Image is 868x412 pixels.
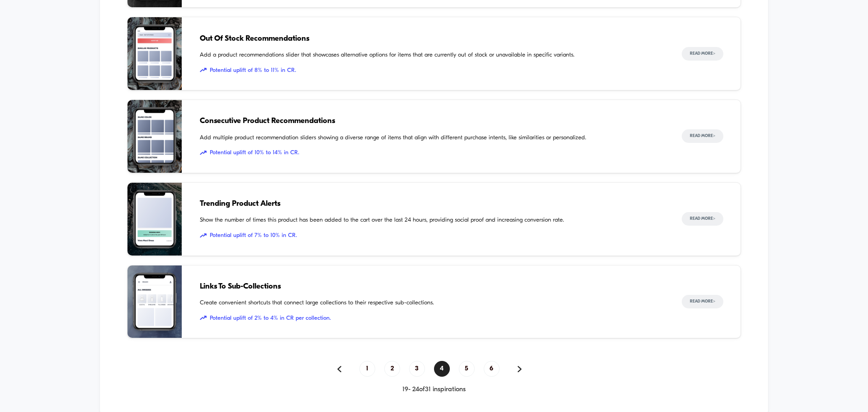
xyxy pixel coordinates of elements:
[200,33,664,45] span: Out Of Stock Recommendations
[337,366,341,372] img: pagination back
[200,281,664,293] span: Links To Sub-Collections
[518,366,522,372] img: pagination forward
[200,314,664,323] span: Potential uplift of 2% to 4% in CR per collection.
[484,361,500,377] span: 6
[459,361,475,377] span: 5
[200,231,664,240] span: Potential uplift of 7% to 10% in CR.
[127,183,182,256] img: Show the number of times this product has been added to the cart over the last 24 hours, providin...
[200,51,664,60] span: Add a product recommendations slider that showcases alternative options for items that are curren...
[127,265,182,338] img: Create convenient shortcuts that connect large collections to their respective sub-collections.
[127,100,182,173] img: Add multiple product recommendation sliders showing a diverse range of items that align with diff...
[682,47,723,61] button: Read More>
[200,148,664,157] span: Potential uplift of 10% to 14% in CR.
[200,66,664,75] span: Potential uplift of 8% to 11% in CR.
[409,361,425,377] span: 3
[127,17,182,90] img: Add a product recommendations slider that showcases alternative options for items that are curren...
[200,115,664,127] span: Consecutive Product Recommendations
[200,133,664,142] span: Add multiple product recommendation sliders showing a diverse range of items that align with diff...
[682,129,723,143] button: Read More>
[127,386,741,393] div: 19 - 24 of 31 inspirations
[434,361,450,377] span: 4
[200,298,664,308] span: Create convenient shortcuts that connect large collections to their respective sub-collections.
[200,198,664,210] span: Trending Product Alerts
[200,216,664,225] span: Show the number of times this product has been added to the cart over the last 24 hours, providin...
[682,295,723,308] button: Read More>
[384,361,400,377] span: 2
[359,361,375,377] span: 1
[682,212,723,226] button: Read More>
